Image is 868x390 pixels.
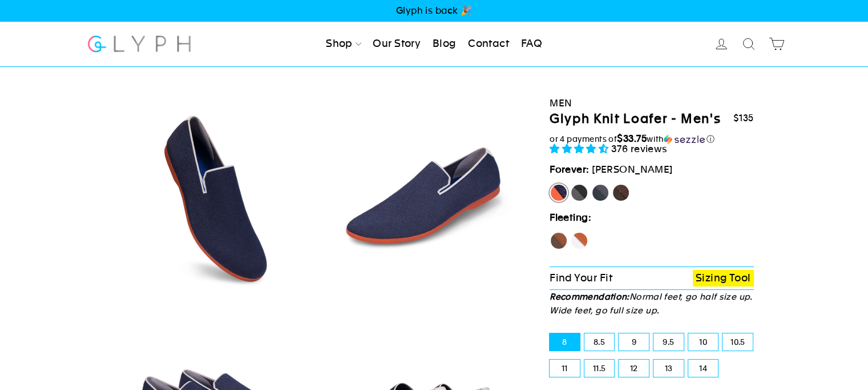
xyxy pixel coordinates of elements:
span: Find Your Fit [550,272,612,284]
img: Marlin [120,101,314,296]
span: [PERSON_NAME] [592,164,673,175]
span: $135 [733,113,754,124]
img: Glyph [86,29,193,59]
p: Normal feet, go half size up. Wide feet, go full size up. [550,290,754,317]
label: 8.5 [584,333,615,351]
strong: Fleeting: [550,212,591,223]
span: $33.75 [617,133,647,144]
a: Contact [463,31,514,57]
div: or 4 payments of with [550,133,754,145]
label: 10.5 [722,333,753,351]
label: 10 [688,333,718,351]
label: 8 [550,333,580,351]
label: Rhino [591,184,609,202]
a: Blog [428,31,461,57]
label: Panther [570,184,588,202]
label: 13 [653,360,684,377]
label: 11.5 [584,360,615,377]
h1: Glyph Knit Loafer - Men's [550,111,721,128]
label: [PERSON_NAME] [550,184,568,202]
label: Hawk [550,232,568,250]
img: Sezzle [664,134,705,145]
label: 11 [550,360,580,377]
label: 14 [688,360,718,377]
div: or 4 payments of$33.75withSezzle Click to learn more about Sezzle [550,133,754,145]
label: 9 [619,333,649,351]
a: Sizing Tool [693,270,754,286]
a: Our Story [368,31,425,57]
strong: Recommendation: [550,292,629,301]
ul: Primary [321,31,547,57]
label: 12 [619,360,649,377]
div: Men [550,95,754,111]
span: 376 reviews [611,143,668,154]
strong: Forever: [550,164,590,175]
a: Shop [321,31,366,57]
label: Mustang [612,184,630,202]
label: Fox [570,232,588,250]
span: 4.73 stars [550,143,611,154]
label: 9.5 [653,333,684,351]
img: Marlin [324,101,519,296]
a: FAQ [516,31,547,57]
